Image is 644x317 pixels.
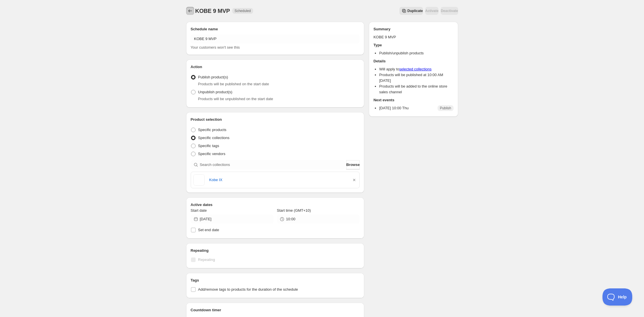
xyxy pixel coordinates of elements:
span: Products will be published on the start date [198,82,269,86]
h2: Next events [373,97,453,103]
iframe: Toggle Customer Support [602,288,633,306]
h2: Tags [191,278,360,283]
span: Specific collections [198,136,230,140]
button: Schedules [186,7,194,15]
span: Products will be unpublished on the start date [198,97,273,101]
h2: Countdown timer [191,307,360,313]
h2: Action [191,64,360,70]
a: Kobe IX [209,177,347,183]
li: Will apply to [379,66,453,72]
li: Publish/unpublish products [379,50,453,56]
span: Duplicate [407,9,423,13]
p: KOBE 9 MVP [373,34,453,40]
li: Products will be published at 10:00 AM [DATE] [379,72,453,84]
span: Specific products [198,128,227,132]
h2: Product selection [191,117,360,122]
button: Secondary action label [399,7,423,15]
li: Products will be added to the online store sales channel [379,84,453,95]
span: Publish product(s) [198,75,228,79]
span: Unpublish product(s) [198,90,233,94]
span: Specific vendors [198,152,225,156]
p: [DATE] 10:00 Thu [379,105,409,111]
span: Publish [440,106,451,110]
span: Repeating [198,257,215,262]
span: Browse [346,162,360,168]
span: Start time (GMT+10) [277,208,311,213]
a: selected collections [399,67,432,71]
h2: Summary [373,26,453,32]
span: KOBE 9 MVP [195,8,230,14]
h2: Schedule name [191,26,360,32]
span: Scheduled [235,9,251,13]
h2: Repeating [191,248,360,253]
span: Specific tags [198,144,219,148]
span: Start date [191,208,207,213]
span: Your customers won't see this [191,45,240,49]
h2: Details [373,58,453,64]
input: Search collections [200,160,345,169]
span: Add/remove tags to products for the duration of the schedule [198,287,298,292]
button: Browse [346,160,360,169]
h2: Type [373,42,453,48]
span: Set end date [198,228,219,232]
h2: Active dates [191,202,360,208]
